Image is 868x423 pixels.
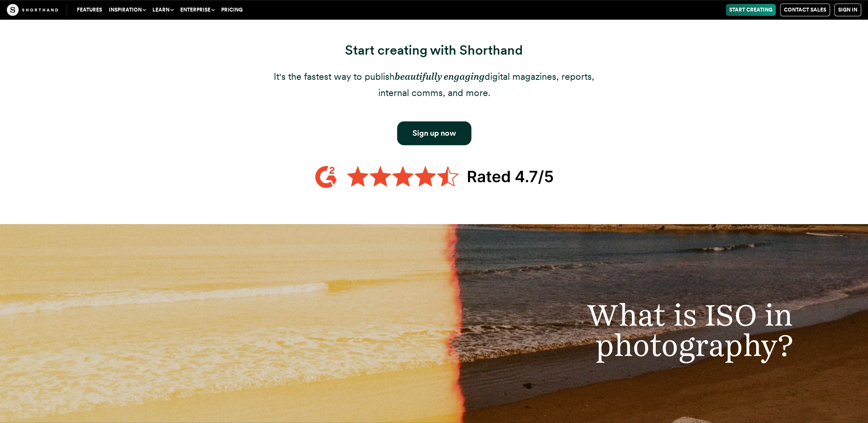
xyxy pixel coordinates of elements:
button: Enterprise [177,4,218,16]
button: Learn [149,4,177,16]
em: beautifully engaging [395,71,485,82]
a: Sign in [834,3,861,16]
a: Contact Sales [780,3,830,16]
a: Button to click through to Shorthand's signup section. [397,121,471,145]
a: Features [73,4,105,16]
h2: What is ISO in photography? [371,300,810,361]
img: The Craft [7,4,58,16]
p: It's the fastest way to publish digital magazines, reports, internal comms, and more. [263,69,605,101]
img: 4.7 orange stars lined up in a row with the text G2 rated 4.7/5 [315,162,554,192]
a: Pricing [218,4,246,16]
h3: Start creating with Shorthand [263,43,605,58]
button: Inspiration [105,4,149,16]
a: Start Creating [726,4,776,16]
